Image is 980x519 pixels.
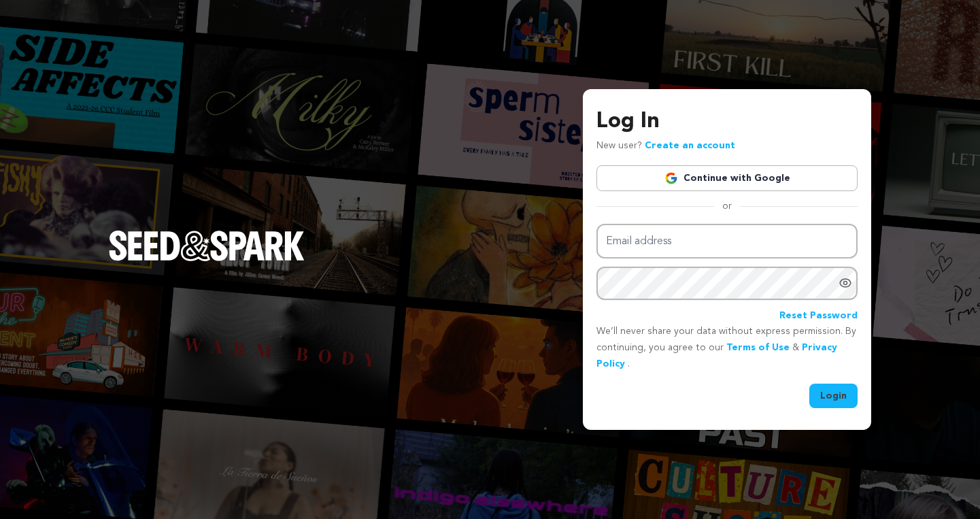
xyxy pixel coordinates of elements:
a: Reset Password [779,308,858,324]
input: Email address [596,224,858,258]
button: Login [809,384,858,408]
a: Privacy Policy [596,343,837,369]
a: Continue with Google [596,165,858,191]
img: Google logo [664,171,678,185]
a: Create an account [645,141,735,150]
a: Show password as plain text. Warning: this will display your password on the screen. [839,276,852,290]
p: New user? [596,138,735,154]
span: or [714,199,740,213]
p: We’ll never share your data without express permission. By continuing, you agree to our & . [596,324,858,372]
a: Seed&Spark Homepage [109,231,305,288]
a: Terms of Use [726,343,790,352]
h3: Log In [596,105,858,138]
img: Seed&Spark Logo [109,231,305,261]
